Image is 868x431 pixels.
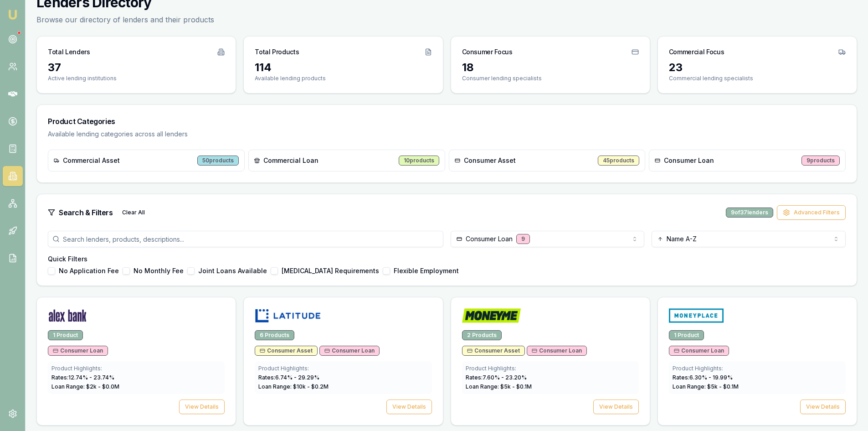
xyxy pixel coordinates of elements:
div: Product Highlights: [51,365,221,372]
h3: Search & Filters [59,207,113,218]
span: Commercial Loan [263,156,318,165]
button: View Details [593,400,639,414]
div: 6 Products [255,330,294,340]
label: Joint Loans Available [198,268,267,274]
div: 50 products [197,156,239,166]
span: Loan Range: $ 5 k - $ 0.1 M [466,383,532,390]
span: Consumer Loan [324,347,375,354]
img: Money Me logo [462,308,521,323]
label: [MEDICAL_DATA] Requirements [282,268,379,274]
div: 9 products [801,156,840,166]
label: No Monthly Fee [134,268,184,274]
div: Product Highlights: [466,365,635,372]
h3: Total Lenders [48,47,90,57]
button: Clear All [117,205,150,220]
h3: Total Products [255,47,299,57]
p: Available lending categories across all lenders [48,130,846,139]
div: 9 of 37 lenders [726,208,773,218]
button: Advanced Filters [777,205,846,220]
div: 1 Product [669,330,704,340]
img: emu-icon-u.png [7,9,18,20]
div: 114 [255,60,431,75]
h3: Consumer Focus [462,47,513,57]
p: Consumer lending specialists [462,75,639,82]
span: Consumer Loan [664,156,714,165]
p: Commercial lending specialists [669,75,846,82]
h3: Commercial Focus [669,47,724,57]
div: 18 [462,60,639,75]
img: Alex Bank logo [48,308,87,323]
button: View Details [179,400,225,414]
label: No Application Fee [59,268,119,274]
img: Money Place logo [669,308,724,323]
p: Active lending institutions [48,75,225,82]
span: Consumer Loan [532,347,582,354]
a: Money Place logo1 ProductConsumer LoanProduct Highlights:Rates:6.30% - 19.99%Loan Range: $5k - $0... [657,297,857,426]
input: Search lenders, products, descriptions... [48,231,443,247]
div: 45 products [598,156,639,166]
span: Rates: 12.74 % - 23.74 % [51,374,114,381]
img: Latitude logo [255,308,321,323]
span: Loan Range: $ 5 k - $ 0.1 M [673,383,739,390]
span: Rates: 6.74 % - 29.29 % [258,374,319,381]
button: View Details [386,400,432,414]
span: Consumer Asset [467,347,520,354]
div: Product Highlights: [258,365,428,372]
h3: Product Categories [48,116,846,127]
span: Consumer Loan [674,347,724,354]
button: View Details [800,400,846,414]
span: Rates: 7.60 % - 23.20 % [466,374,527,381]
p: Browse our directory of lenders and their products [36,14,214,25]
div: 23 [669,60,846,75]
a: Alex Bank logo1 ProductConsumer LoanProduct Highlights:Rates:12.74% - 23.74%Loan Range: $2k - $0.... [36,297,236,426]
div: 10 products [399,156,439,166]
span: Consumer Asset [464,156,516,165]
label: Flexible Employment [394,268,459,274]
p: Available lending products [255,75,431,82]
a: Latitude logo6 ProductsConsumer AssetConsumer LoanProduct Highlights:Rates:6.74% - 29.29%Loan Ran... [243,297,443,426]
span: Rates: 6.30 % - 19.99 % [673,374,733,381]
span: Loan Range: $ 2 k - $ 0.0 M [51,383,119,390]
span: Consumer Asset [260,347,313,354]
a: Money Me logo2 ProductsConsumer AssetConsumer LoanProduct Highlights:Rates:7.60% - 23.20%Loan Ran... [451,297,650,426]
span: Consumer Loan [53,347,103,354]
h4: Quick Filters [48,254,846,264]
div: 2 Products [462,330,502,340]
div: Product Highlights: [673,365,842,372]
div: 1 Product [48,330,83,340]
span: Commercial Asset [63,156,120,165]
span: Loan Range: $ 10 k - $ 0.2 M [258,383,329,390]
div: 37 [48,60,225,75]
